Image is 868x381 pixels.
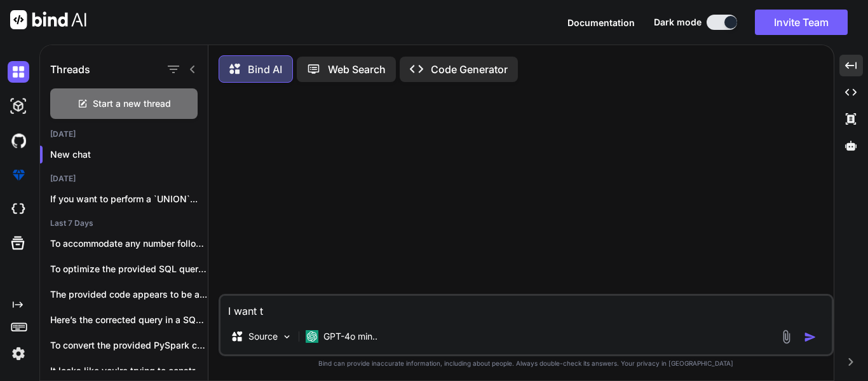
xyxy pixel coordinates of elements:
[431,62,508,77] p: Code Generator
[219,359,834,368] p: Bind can provide inaccurate information, including about people. Always double-check its answers....
[10,10,86,29] img: Bind AI
[50,148,208,161] p: New chat
[8,198,29,220] img: cloudideIcon
[281,331,292,342] img: Pick Models
[8,61,29,83] img: darkChat
[40,129,208,139] h2: [DATE]
[50,339,208,352] p: To convert the provided PySpark code to...
[50,314,208,326] p: Here’s the corrected query in a SQL-like...
[40,218,208,228] h2: Last 7 Days
[8,95,29,117] img: darkAi-studio
[50,237,208,250] p: To accommodate any number followed by either...
[8,164,29,186] img: premium
[50,62,90,77] h1: Threads
[93,97,171,110] span: Start a new thread
[50,288,208,301] p: The provided code appears to be a...
[328,62,386,77] p: Web Search
[755,10,848,35] button: Invite Team
[248,62,282,77] p: Bind AI
[40,174,208,184] h2: [DATE]
[779,329,794,344] img: attachment
[8,343,29,364] img: settings
[323,330,377,343] p: GPT-4o min..
[50,364,208,377] p: It looks like you're trying to construct...
[804,331,817,343] img: icon
[50,263,208,275] p: To optimize the provided SQL query while...
[654,16,702,29] span: Dark mode
[567,16,635,29] button: Documentation
[248,330,278,343] p: Source
[306,330,318,343] img: GPT-4o mini
[50,193,208,205] p: If you want to perform a `UNION`...
[8,130,29,151] img: githubDark
[567,17,635,28] span: Documentation
[220,296,832,319] textarea: I want t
